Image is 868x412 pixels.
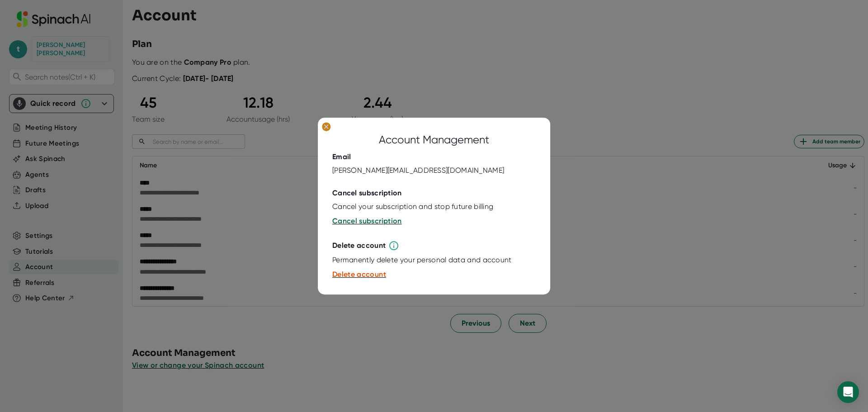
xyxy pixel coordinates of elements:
[332,189,402,198] div: Cancel subscription
[332,217,402,226] span: Cancel subscription
[332,270,386,280] button: Delete account
[332,242,386,251] div: Delete account
[332,256,512,265] div: Permanently delete your personal data and account
[332,216,402,227] button: Cancel subscription
[837,381,859,403] div: Open Intercom Messenger
[332,270,386,279] span: Delete account
[332,203,493,212] div: Cancel your subscription and stop future billing
[332,153,351,162] div: Email
[332,166,504,175] div: [PERSON_NAME][EMAIL_ADDRESS][DOMAIN_NAME]
[379,132,489,148] div: Account Management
